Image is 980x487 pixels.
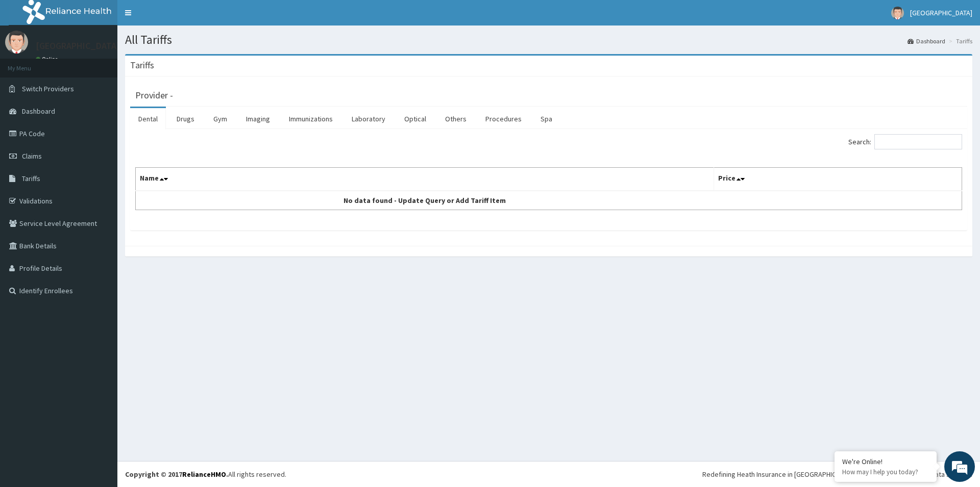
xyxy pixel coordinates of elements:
[130,108,166,130] a: Dental
[842,468,929,476] p: How may I help you today?
[714,168,962,191] th: Price
[842,457,929,466] div: We're Online!
[205,108,235,130] a: Gym
[477,108,530,130] a: Procedures
[22,151,42,161] span: Claims
[437,108,475,130] a: Others
[281,108,341,130] a: Immunizations
[5,31,28,54] img: User Image
[168,108,203,130] a: Drugs
[946,37,972,45] li: Tariffs
[848,134,962,149] label: Search:
[136,168,714,191] th: Name
[135,91,173,100] h3: Provider -
[117,461,980,487] footer: All rights reserved.
[891,7,904,19] img: User Image
[125,33,972,46] h1: All Tariffs
[125,470,228,479] strong: Copyright © 2017 .
[238,108,278,130] a: Imaging
[874,134,962,149] input: Search:
[910,8,972,17] span: [GEOGRAPHIC_DATA]
[344,108,394,130] a: Laboratory
[22,84,74,93] span: Switch Providers
[136,191,714,210] td: No data found - Update Query or Add Tariff Item
[22,174,40,183] span: Tariffs
[532,108,560,130] a: Spa
[182,470,226,479] a: RelianceHMO
[702,469,972,479] div: Redefining Heath Insurance in [GEOGRAPHIC_DATA] using Telemedicine and Data Science!
[22,107,55,116] span: Dashboard
[908,37,945,45] a: Dashboard
[396,108,434,130] a: Optical
[130,61,154,70] h3: Tariffs
[36,41,120,50] p: [GEOGRAPHIC_DATA]
[36,56,60,63] a: Online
